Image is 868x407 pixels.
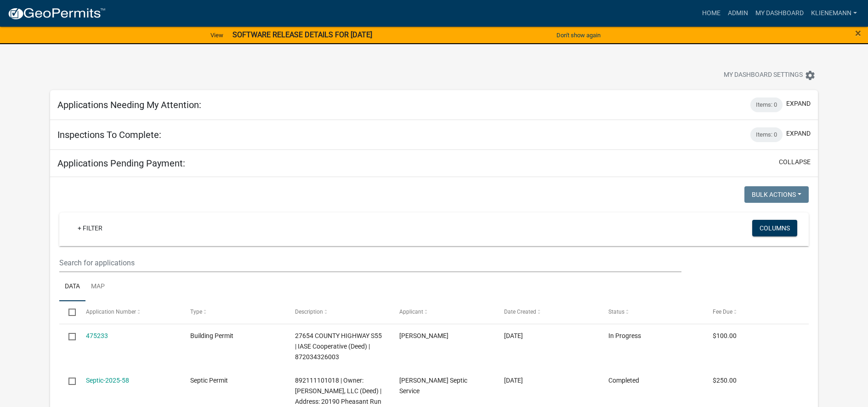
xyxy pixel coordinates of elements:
[608,332,641,339] span: In Progress
[399,332,448,339] span: Nathan Meyer
[855,27,861,40] span: ×
[86,309,136,315] span: Application Number
[805,70,816,81] i: settings
[608,377,639,384] span: Completed
[786,99,811,109] button: expand
[57,99,201,110] h5: Applications Needing My Attention:
[391,301,495,323] datatable-header-cell: Applicant
[786,129,811,138] button: expand
[750,97,783,112] div: Items: 0
[182,301,286,323] datatable-header-cell: Type
[600,301,704,323] datatable-header-cell: Status
[86,332,108,339] a: 475233
[724,5,752,22] a: Admin
[190,309,202,315] span: Type
[807,5,861,22] a: klienemann
[553,28,604,43] button: Don't show again
[399,309,423,315] span: Applicant
[504,332,523,339] span: 09/08/2025
[750,127,783,142] div: Items: 0
[752,220,797,236] button: Columns
[190,377,228,384] span: Septic Permit
[86,377,129,384] a: Septic-2025-58
[399,377,467,395] span: Winters Septic Service
[504,377,523,384] span: 08/07/2025
[698,5,724,22] a: Home
[85,272,110,302] a: Map
[57,158,185,169] h5: Applications Pending Payment:
[286,301,391,323] datatable-header-cell: Description
[233,30,372,39] strong: SOFTWARE RELEASE DETAILS FOR [DATE]
[190,332,233,339] span: Building Permit
[713,377,737,384] span: $250.00
[713,332,737,339] span: $100.00
[779,157,811,167] button: collapse
[207,28,227,43] a: View
[295,309,323,315] span: Description
[504,309,536,315] span: Date Created
[716,66,823,84] button: My Dashboard Settingssettings
[608,309,624,315] span: Status
[495,301,599,323] datatable-header-cell: Date Created
[704,301,808,323] datatable-header-cell: Fee Due
[744,186,809,203] button: Bulk Actions
[57,129,161,140] h5: Inspections To Complete:
[59,253,681,272] input: Search for applications
[724,70,803,81] span: My Dashboard Settings
[59,301,77,323] datatable-header-cell: Select
[295,377,381,405] span: 892111101018 | Owner: Simon Peter, LLC (Deed) | Address: 20190 Pheasant Run
[59,272,85,302] a: Data
[752,5,807,22] a: My Dashboard
[855,28,861,39] button: Close
[295,332,382,361] span: 27654 COUNTY HIGHWAY S55 | IASE Cooperative (Deed) | 872034326003
[713,309,732,315] span: Fee Due
[77,301,182,323] datatable-header-cell: Application Number
[70,220,110,236] a: + Filter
